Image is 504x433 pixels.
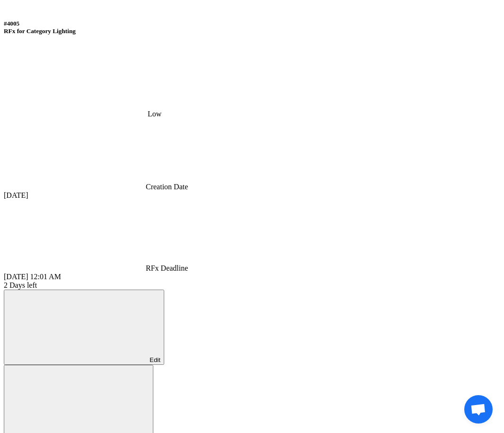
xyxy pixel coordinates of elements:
[4,191,500,200] div: [DATE]
[4,281,500,290] div: 2 Days left
[4,118,500,191] div: Creation Date
[4,273,500,290] div: [DATE] 12:01 AM
[4,20,500,35] h5: RFx for Category Lighting
[148,110,161,118] span: Low
[464,395,493,424] a: Open chat
[4,27,76,35] span: RFx for Category Lighting
[4,200,500,273] div: RFx Deadline
[4,20,500,27] div: #4005
[4,290,164,365] button: Edit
